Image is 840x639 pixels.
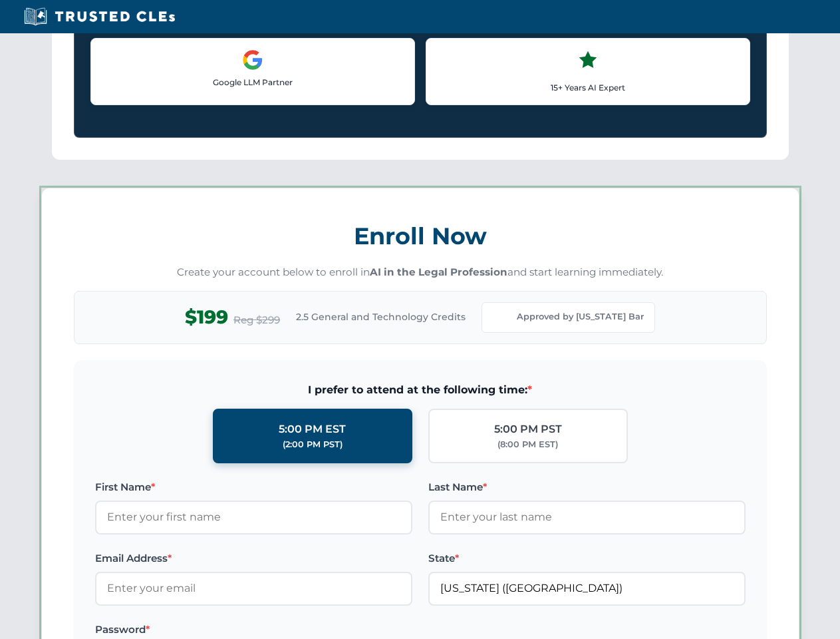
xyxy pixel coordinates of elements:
[95,550,412,566] label: Email Address
[296,310,466,324] span: 2.5 General and Technology Credits
[428,501,746,534] input: Enter your last name
[428,572,746,605] input: Florida (FL)
[370,266,507,278] strong: AI in the Legal Profession
[95,479,412,495] label: First Name
[233,312,280,328] span: Reg $299
[283,438,343,451] div: (2:00 PM PST)
[95,572,412,605] input: Enter your email
[279,421,346,438] div: 5:00 PM EST
[95,381,746,399] span: I prefer to attend at the following time:
[74,215,767,257] h3: Enroll Now
[493,308,511,327] img: Florida Bar
[497,438,558,451] div: (8:00 PM EST)
[428,479,746,495] label: Last Name
[494,421,562,438] div: 5:00 PM PST
[95,622,412,638] label: Password
[95,501,412,534] input: Enter your first name
[20,7,179,27] img: Trusted CLEs
[517,310,644,323] span: Approved by [US_STATE] Bar
[102,76,404,89] p: Google LLM Partner
[428,550,746,566] label: State
[74,265,767,280] p: Create your account below to enroll in and start learning immediately.
[437,81,739,94] p: 15+ Years AI Expert
[242,49,263,71] img: Google
[185,302,228,332] span: $199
